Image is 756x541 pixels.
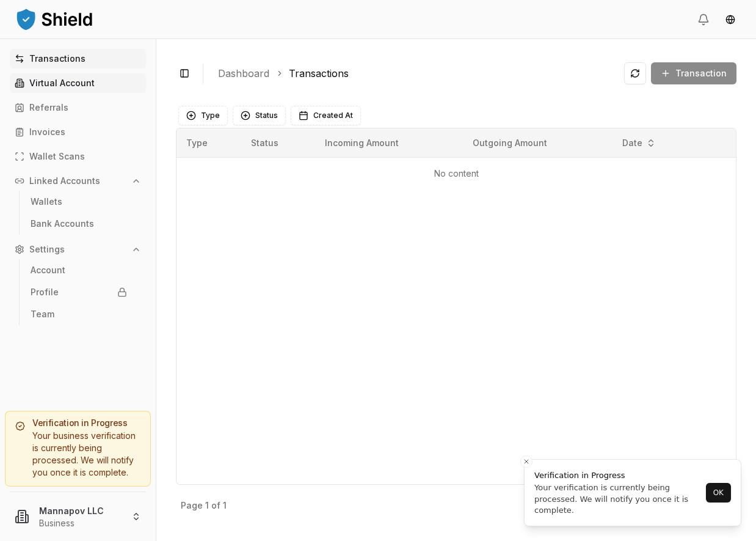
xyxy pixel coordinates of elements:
[205,501,209,510] p: 1
[617,133,661,153] button: Date
[223,501,227,510] p: 1
[29,152,85,161] p: Wallet Scans
[10,49,146,68] a: Transactions
[313,111,353,120] span: Created At
[218,66,614,81] nav: breadcrumb
[31,310,54,318] p: Team
[39,517,122,529] p: Business
[233,106,286,125] button: Status
[26,260,132,280] a: Account
[15,419,140,427] h5: Verification in Progress
[29,79,95,87] p: Virtual Account
[26,282,132,302] a: Profile
[211,501,220,510] p: of
[5,497,151,536] button: Mannapov LLCBusiness
[181,501,203,510] p: Page
[10,73,146,93] a: Virtual Account
[241,128,316,158] th: Status
[29,177,100,185] p: Linked Accounts
[10,98,146,117] a: Referrals
[178,106,228,125] button: Type
[706,483,731,502] button: OK
[10,147,146,166] a: Wallet Scans
[534,482,702,516] div: Your verification is currently being processed. We will notify you once it is complete.
[463,128,611,158] th: Outgoing Amount
[315,128,463,158] th: Incoming Amount
[534,469,702,482] div: Verification in Progress
[10,240,146,259] button: Settings
[520,455,532,468] button: Close toast
[31,219,94,228] p: Bank Accounts
[31,288,59,296] p: Profile
[10,171,146,191] button: Linked Accounts
[29,128,65,136] p: Invoices
[15,430,140,479] div: Your business verification is currently being processed. We will notify you once it is complete.
[31,197,62,206] p: Wallets
[291,106,361,125] button: Created At
[29,54,85,63] p: Transactions
[26,214,132,234] a: Bank Accounts
[29,245,65,254] p: Settings
[29,103,68,112] p: Referrals
[186,167,726,180] p: No content
[218,66,269,81] a: Dashboard
[15,7,94,31] img: ShieldPay Logo
[176,128,241,158] th: Type
[39,504,122,517] p: Mannapov LLC
[10,122,146,142] a: Invoices
[31,266,65,274] p: Account
[289,66,349,81] a: Transactions
[5,411,151,487] a: Verification in ProgressYour business verification is currently being processed. We will notify y...
[26,192,132,212] a: Wallets
[26,304,132,324] a: Team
